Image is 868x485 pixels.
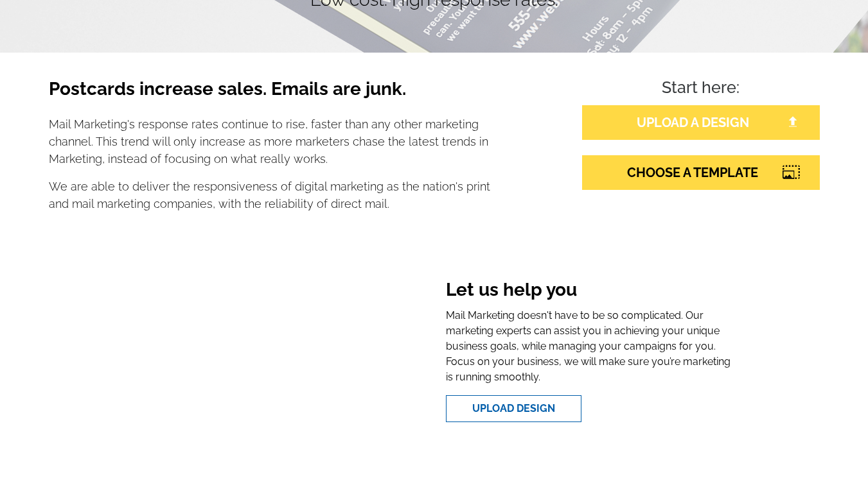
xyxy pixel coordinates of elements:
h3: Postcards increase sales. Emails are junk. [49,78,491,110]
iframe: Welcome To expresscopy [135,269,407,432]
p: Mail Marketing's response rates continue to rise, faster than any other marketing channel. This t... [49,115,491,167]
a: CHOOSE A TEMPLATE [582,155,820,190]
p: Mail Marketing doesn't have to be so complicated. Our marketing experts can assist you in achievi... [446,308,733,385]
h4: Start here: [582,78,820,100]
a: Upload Design [446,395,581,422]
a: UPLOAD A DESIGN [582,105,820,140]
h3: Let us help you [446,279,733,303]
img: file-upload-white.png [787,116,799,128]
p: We are able to deliver the responsiveness of digital marketing as the nation's print and mail mar... [49,178,491,212]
